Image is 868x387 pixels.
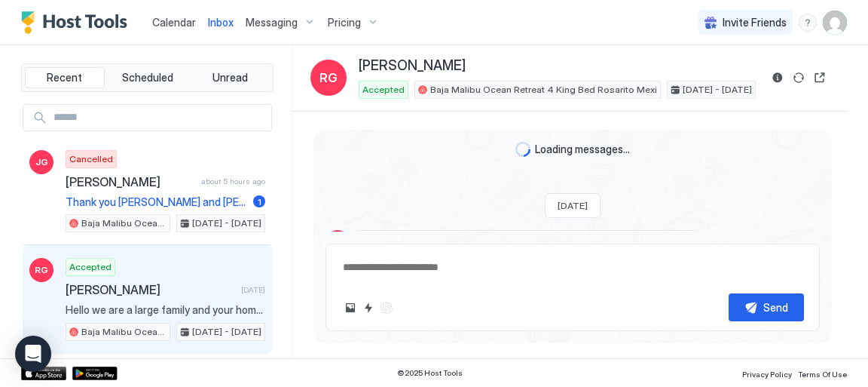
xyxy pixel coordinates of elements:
span: Pricing [328,16,361,29]
a: Terms Of Use [798,365,847,381]
span: JG [35,155,48,169]
span: Cancelled [69,152,113,166]
span: [DATE] [241,285,265,295]
a: Host Tools Logo [21,11,134,34]
span: RG [319,69,338,87]
span: Loading messages... [535,143,630,156]
a: Calendar [152,14,196,30]
span: [PERSON_NAME] [66,174,195,189]
span: about 5 hours ago [201,177,265,186]
span: Inbox [208,16,234,29]
span: [DATE] [558,200,588,211]
span: Accepted [362,83,405,97]
div: User profile [823,11,847,35]
span: RG [35,263,48,277]
span: Hello we are a large family and your home looks perfect for us. We are celebrating our grandmothe... [66,303,265,317]
button: Recent [25,67,105,88]
button: Open reservation [811,69,829,87]
button: Quick reply [359,299,377,317]
span: Calendar [152,16,196,29]
button: Send [729,293,804,321]
span: © 2025 Host Tools [397,368,463,378]
button: Reservation information [769,69,787,87]
span: Baja Malibu Ocean Retreat 4 King Bed Rosarito Mexi [430,83,657,97]
button: Sync reservation [790,69,808,87]
button: Upload image [341,299,359,317]
span: Messaging [246,16,298,29]
span: Accepted [69,260,112,274]
a: Google Play Store [72,367,118,380]
input: Input Field [47,105,271,131]
a: Privacy Policy [742,365,792,381]
span: [DATE] - [DATE] [192,325,261,339]
span: [DATE] - [DATE] [192,217,261,230]
div: tab-group [21,63,274,92]
span: [DATE] - [DATE] [683,83,752,97]
button: Scheduled [108,67,188,88]
a: Inbox [208,14,234,30]
div: Send [763,299,788,315]
span: Terms Of Use [798,370,847,379]
span: Baja Malibu Ocean Retreat 4 King Bed Rosarito Mexi [81,217,167,230]
span: [PERSON_NAME] [359,57,466,75]
div: Open Intercom Messenger [15,336,51,372]
div: loading [515,142,530,157]
a: App Store [21,367,66,380]
span: Baja Malibu Ocean Retreat 4 King Bed Rosarito Mexi [81,325,167,339]
button: Unread [190,67,270,88]
div: menu [799,14,817,32]
span: Privacy Policy [742,370,792,379]
span: 1 [258,196,261,207]
span: Recent [47,71,82,84]
span: Scheduled [122,71,173,84]
span: Thank you [PERSON_NAME] and [PERSON_NAME]! I am the only English speaking in the group so no need... [66,195,247,209]
span: Unread [212,71,248,84]
span: Invite Friends [723,16,787,29]
span: [PERSON_NAME] [66,282,235,297]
